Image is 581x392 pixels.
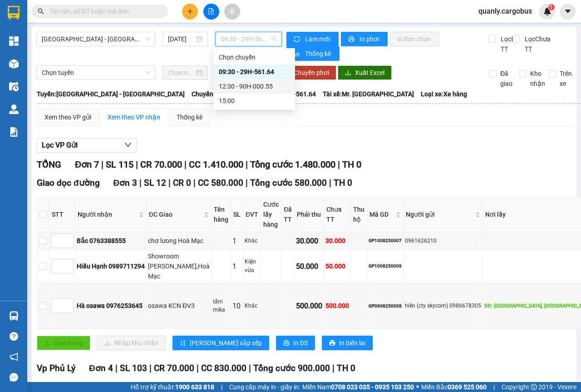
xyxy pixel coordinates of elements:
[232,261,241,272] div: 1
[471,5,539,17] span: quanly.cargobus
[332,363,335,373] span: |
[221,32,276,46] span: 09:30 - 29H-561.64
[324,197,351,232] th: Chưa TT
[497,69,516,89] span: Đã giao
[168,178,171,188] span: |
[219,67,290,77] div: 09:30 - 29H-561.64
[189,159,243,170] span: CC 1.410.000
[180,340,186,347] span: sort-ascending
[8,6,20,20] img: logo-vxr
[329,340,335,347] span: printer
[131,382,214,392] span: Hỗ trợ kỹ thuật:
[124,141,132,149] span: down
[548,4,555,10] sup: 1
[296,300,322,312] div: 500.000
[359,34,380,44] span: In phơi
[63,241,73,248] span: Decrease Value
[339,338,365,348] span: In biên lai
[406,209,473,219] span: Người gửi
[37,159,61,170] span: TỔNG
[49,197,75,232] th: STT
[136,159,138,170] span: |
[190,338,262,348] span: [PERSON_NAME] sắp xếp
[66,261,71,266] span: up
[245,258,259,275] div: Kiện vừa
[543,7,551,15] img: icon-new-feature
[338,159,340,170] span: |
[245,302,259,310] div: Khác
[219,96,290,106] div: 15:00
[66,300,71,306] span: up
[63,299,73,306] span: Increase Value
[367,232,404,250] td: GP1008250007
[148,236,210,246] div: chơ lưong Hoà Mạc
[250,178,327,188] span: Tổng cước 580.000
[345,69,351,77] span: download
[63,259,73,266] span: Increase Value
[229,382,300,392] span: Cung cấp máy in - giấy in:
[173,178,191,188] span: CR 0
[172,336,269,350] button: sort-ascending[PERSON_NAME] sắp xếp
[497,34,521,54] span: Lọc Đã TT
[193,178,196,188] span: |
[245,237,259,245] div: Khác
[63,266,73,273] span: Decrease Value
[108,112,160,122] div: Xem theo VP nhận
[75,159,99,170] span: Đơn 7
[286,65,336,80] button: Chuyển phơi
[296,261,322,272] div: 50.000
[390,32,439,46] button: In đơn chọn
[348,36,356,43] span: printer
[286,46,340,61] button: bar-chartThống kê
[78,209,137,219] span: Người nhận
[9,82,19,91] img: warehouse-icon
[229,8,235,15] span: aim
[203,4,219,20] button: file-add
[10,332,18,341] span: question-circle
[106,159,133,170] span: SL 115
[249,363,251,373] span: |
[177,112,202,122] div: Thống kê
[564,7,572,15] span: caret-down
[168,34,194,44] input: 11/08/2025
[286,32,339,46] button: syncLàm mới
[66,267,71,273] span: down
[38,8,44,15] span: search
[66,242,71,247] span: down
[322,336,373,350] button: printerIn biên lai
[550,4,553,10] span: 1
[224,4,240,20] button: aim
[37,90,185,98] b: Tuyến: [GEOGRAPHIC_DATA] - [GEOGRAPHIC_DATA]
[448,383,487,391] strong: 0369 525 060
[149,209,202,219] span: ĐC Giao
[341,32,388,46] button: printerIn phơi
[42,32,150,46] span: Hà Nội - Phủ Lý
[329,178,331,188] span: |
[302,382,414,392] span: Miền Nam
[243,197,261,232] th: ĐVT
[342,159,361,170] span: TH 0
[42,139,78,151] span: Lọc VP Gửi
[97,336,166,350] button: downloadNhập kho nhận
[246,159,248,170] span: |
[334,178,352,188] span: TH 0
[63,306,73,313] span: Decrease Value
[77,261,145,271] div: Hiếu Hạnh 0989711294
[77,301,145,311] div: Hà osawa 0976253645
[144,178,166,188] span: SL 12
[208,8,214,15] span: file-add
[10,352,18,361] span: notification
[283,340,290,347] span: printer
[42,66,150,79] span: Chọn tuyến
[556,69,576,89] span: Trên xe
[305,49,332,59] span: Thống kê
[232,300,241,312] div: 10
[63,234,73,241] span: Increase Value
[293,338,308,348] span: In DS
[9,127,19,137] img: solution-icon
[154,363,194,373] span: CR 70.000
[37,138,137,153] button: Lọc VP Gửi
[140,159,182,170] span: CR 70.000
[89,363,113,373] span: Đơn 4
[9,59,19,69] img: warehouse-icon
